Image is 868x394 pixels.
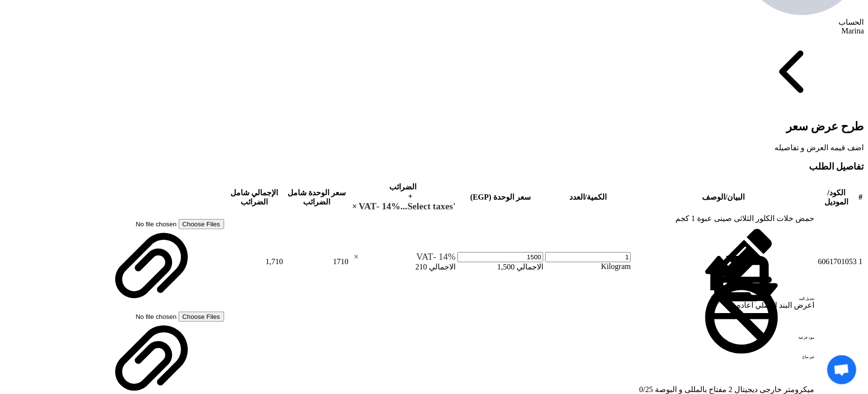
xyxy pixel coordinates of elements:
[601,262,631,270] span: Kilogram
[545,182,631,212] th: الكمية/العدد
[350,252,456,262] ng-select: VAT
[350,182,456,212] th: الضرائب
[4,120,864,133] h2: طرح عرض سعر
[4,17,864,27] div: الحساب
[752,281,814,300] div: غير متاح
[4,27,864,35] div: Marina
[285,213,349,310] td: 1710
[858,182,863,212] th: #
[545,252,631,262] input: RFQ_STEP1.ITEMS.2.AMOUNT_TITLE
[408,192,412,201] span: +
[632,182,815,212] th: البيان/الوصف
[457,182,544,212] th: سعر الوحدة (EGP)
[816,213,857,310] td: 6061701053
[737,301,753,309] span: اعاده
[752,223,814,242] div: تعديل البند
[429,263,456,271] span: الاجمالي
[755,301,814,309] span: اعرض البند الاصلي
[4,143,864,152] div: اضف قيمه العرض و تفاصيله
[633,214,814,223] div: حمض خلات الكلور الثلاثى صينى عبوة 1 كجم
[350,201,359,212] span: Clear all
[827,355,856,384] a: Open chat
[497,263,515,271] span: 1,500
[4,161,864,172] h3: تفاصيل الطلب
[354,252,359,261] span: ×
[352,202,357,211] span: ×
[517,263,543,271] span: الاجمالي
[752,262,814,281] div: بنود فرعية
[350,252,359,262] span: Clear all
[226,182,284,212] th: الإجمالي شامل الضرائب
[457,252,543,262] input: أدخل سعر الوحدة
[266,257,283,266] span: 1,710
[752,242,814,262] div: اقترح بدائل
[285,182,349,212] th: سعر الوحدة شامل الضرائب
[816,182,857,212] th: الكود/الموديل
[415,263,427,271] span: 210
[858,213,863,310] td: 1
